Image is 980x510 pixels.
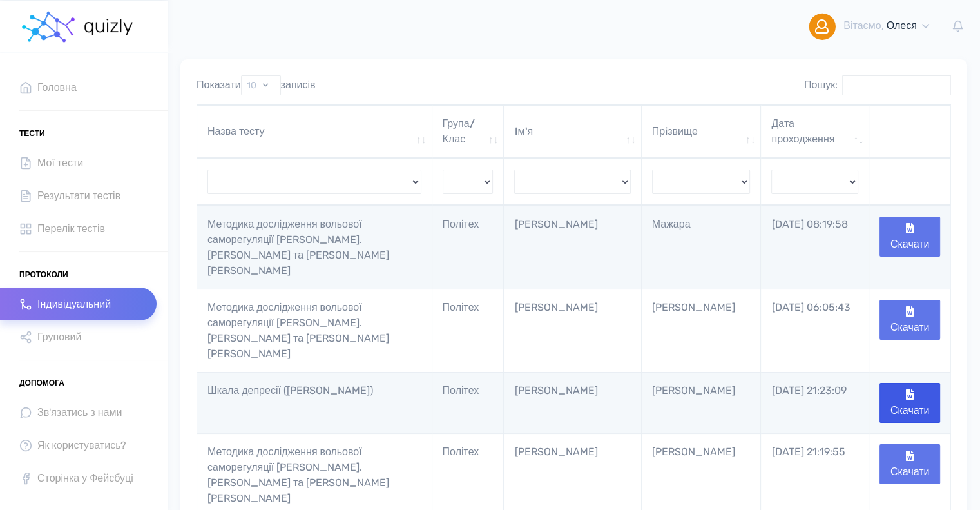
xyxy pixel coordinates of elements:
span: Мої тести [37,154,83,172]
span: Індивідуальний [37,295,111,313]
span: Груповий [37,328,81,346]
span: Як користуватись? [37,436,126,454]
button: Скачати [879,444,940,484]
td: Шкала депресії ([PERSON_NAME]) [197,372,432,433]
td: [PERSON_NAME] [504,289,641,372]
span: Перелік тестів [37,220,105,237]
td: [DATE] 08:19:58 [761,206,869,289]
img: homepage [19,8,77,46]
th: Група/Клас: активувати для сортування стовпців за зростанням [432,105,504,159]
th: Дата проходження: активувати для сортування стовпців за зростанням [761,105,869,159]
th: Прiзвище: активувати для сортування стовпців за зростанням [642,105,762,159]
span: Олеся [886,19,916,32]
img: homepage [83,19,135,35]
td: [PERSON_NAME] [642,372,762,433]
td: [PERSON_NAME] [642,289,762,372]
span: Сторінка у Фейсбуці [37,469,133,487]
span: Результати тестів [37,187,120,204]
span: Тести [19,124,45,143]
span: Допомога [19,373,64,393]
td: Методика дослідження вольової саморегуляції [PERSON_NAME]. [PERSON_NAME] та [PERSON_NAME] [PERSON... [197,289,432,372]
input: Пошук: [842,75,951,95]
label: Показати записів [197,75,316,95]
td: Політех [432,289,504,372]
button: Скачати [879,300,940,340]
td: [PERSON_NAME] [504,372,641,433]
label: Пошук: [804,75,951,95]
a: homepage homepage [19,1,135,52]
button: Скачати [879,383,940,423]
button: Скачати [879,217,940,257]
td: Методика дослідження вольової саморегуляції [PERSON_NAME]. [PERSON_NAME] та [PERSON_NAME] [PERSON... [197,206,432,289]
span: Протоколи [19,265,68,284]
select: Показатизаписів [241,75,281,95]
td: [PERSON_NAME] [504,206,641,289]
td: [DATE] 21:23:09 [761,372,869,433]
td: Політех [432,206,504,289]
td: Політех [432,372,504,433]
span: Зв'язатись з нами [37,404,122,421]
th: Iм'я: активувати для сортування стовпців за зростанням [504,105,641,159]
th: Назва тесту: активувати для сортування стовпців за зростанням [197,105,432,159]
td: Мажара [642,206,762,289]
td: [DATE] 06:05:43 [761,289,869,372]
span: Головна [37,79,77,96]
